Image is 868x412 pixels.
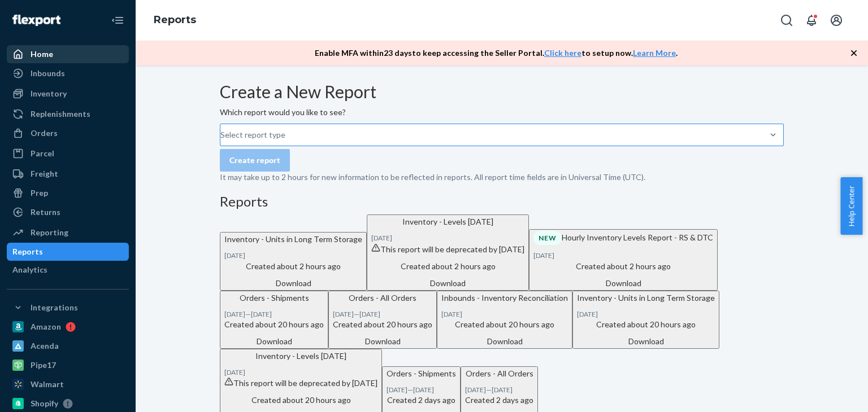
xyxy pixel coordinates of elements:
[224,368,245,376] time: [DATE]
[7,105,129,123] a: Replenishments
[441,292,568,304] p: Inbounds - Inventory Reconciliation
[220,291,328,349] button: Orders - Shipments[DATE]—[DATE]Created about 20 hours agoDownload
[465,385,486,394] time: [DATE]
[533,261,713,272] p: Created about 2 hours ago
[31,128,58,139] div: Orders
[12,246,43,257] div: Reports
[413,385,434,394] time: [DATE]
[154,14,196,26] a: Reports
[31,398,58,409] div: Shopify
[220,172,784,183] p: It may take up to 2 hours for new information to be reflected in reports. All report time fields ...
[31,340,59,352] div: Acenda
[31,68,65,79] div: Inbounds
[7,85,129,103] a: Inventory
[577,336,715,347] div: Download
[220,232,367,290] button: Inventory - Units in Long Term Storage[DATE]Created about 2 hours agoDownload
[371,234,392,242] time: [DATE]
[145,4,205,37] ol: breadcrumbs
[7,64,129,82] a: Inbounds
[220,107,784,118] p: Which report would you like to see?
[465,385,533,395] p: —
[7,356,129,374] a: Pipe17
[220,129,285,141] div: Select report type
[333,319,432,330] p: Created about 20 hours ago
[825,9,848,32] button: Open account menu
[840,177,862,235] button: Help Center
[544,48,581,58] a: Click here
[12,264,47,275] div: Analytics
[577,319,715,330] p: Created about 20 hours ago
[577,292,715,304] p: Inventory - Units in Long Term Storage
[533,251,554,260] time: [DATE]
[7,261,129,279] a: Analytics
[31,108,90,120] div: Replenishments
[367,214,529,290] button: Inventory - Levels [DATE][DATE]This report will be deprecated by [DATE]Created about 2 hours agoD...
[7,299,129,317] button: Integrations
[775,9,798,32] button: Open Search Box
[31,207,60,218] div: Returns
[371,278,524,289] div: Download
[387,385,407,394] time: [DATE]
[224,350,377,362] p: Inventory - Levels [DATE]
[7,375,129,393] a: Walmart
[533,231,713,245] p: Hourly Inventory Levels Report - RS & DTC
[465,368,533,379] p: Orders - All Orders
[333,309,432,319] p: —
[7,337,129,355] a: Acenda
[224,292,324,304] p: Orders - Shipments
[387,368,456,379] p: Orders - Shipments
[224,234,362,245] p: Inventory - Units in Long Term Storage
[224,251,245,260] time: [DATE]
[224,377,377,389] p: This report will be deprecated by [DATE]
[220,194,784,209] h3: Reports
[800,9,823,32] button: Open notifications
[529,229,718,290] button: NEWHourly Inventory Levels Report - RS & DTC[DATE]Created about 2 hours agoDownload
[224,261,362,272] p: Created about 2 hours ago
[7,45,129,63] a: Home
[229,155,280,166] div: Create report
[220,149,290,172] button: Create report
[7,243,129,261] a: Reports
[106,9,129,32] button: Close Navigation
[437,291,572,349] button: Inbounds - Inventory Reconciliation[DATE]Created about 20 hours agoDownload
[31,148,54,159] div: Parcel
[387,385,456,395] p: —
[465,395,533,406] p: Created 2 days ago
[224,395,377,406] p: Created about 20 hours ago
[633,48,676,58] a: Learn More
[31,321,61,332] div: Amazon
[251,310,272,318] time: [DATE]
[31,302,78,313] div: Integrations
[328,291,437,349] button: Orders - All Orders[DATE]—[DATE]Created about 20 hours agoDownload
[371,216,524,227] p: Inventory - Levels [DATE]
[492,385,513,394] time: [DATE]
[7,318,129,336] a: Amazon
[12,15,60,26] img: Flexport logo
[220,82,784,101] h2: Create a New Report
[224,278,362,289] div: Download
[441,319,568,330] p: Created about 20 hours ago
[7,124,129,142] a: Orders
[7,184,129,202] a: Prep
[333,336,432,347] div: Download
[31,187,48,199] div: Prep
[387,395,456,406] p: Created 2 days ago
[577,310,598,318] time: [DATE]
[371,243,524,255] p: This report will be deprecated by [DATE]
[572,291,719,349] button: Inventory - Units in Long Term Storage[DATE]Created about 20 hours agoDownload
[533,231,562,245] div: NEW
[7,144,129,163] a: Parcel
[31,168,58,179] div: Freight
[31,88,67,99] div: Inventory
[31,379,64,390] div: Walmart
[224,309,324,319] p: —
[441,336,568,347] div: Download
[7,203,129,221] a: Returns
[31,360,56,371] div: Pipe17
[7,165,129,183] a: Freight
[533,278,713,289] div: Download
[315,47,678,59] p: Enable MFA within 23 days to keep accessing the Seller Portal. to setup now. .
[7,223,129,242] a: Reporting
[224,336,324,347] div: Download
